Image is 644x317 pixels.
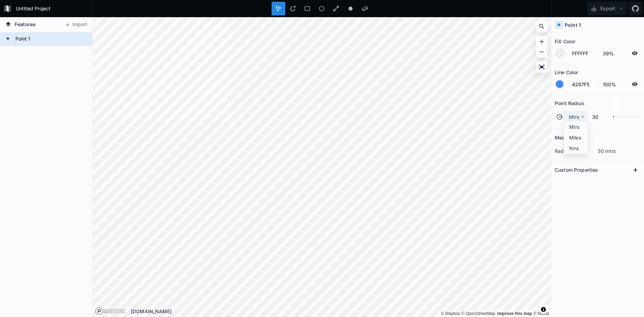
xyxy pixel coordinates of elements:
h2: Line Color [555,67,578,78]
a: OpenStreetMap [461,311,495,316]
dd: 30 mtrs [598,147,641,155]
h2: Point Radius [555,98,584,109]
span: Miles [569,134,586,141]
button: Import [61,19,91,30]
dt: radius [555,147,598,155]
span: Kms [569,145,586,152]
a: Maxar [533,311,550,316]
input: 0 [588,113,610,121]
span: Mtrs [569,113,579,121]
div: [DOMAIN_NAME] [131,308,551,315]
h2: Custom Properties [555,165,598,175]
h2: Measures [555,132,578,143]
a: Mapbox logo [95,307,125,315]
a: Mapbox logo [95,307,103,315]
h2: Fill Color [555,36,575,47]
h4: Point 1 [565,21,581,29]
a: Map feedback [497,311,532,316]
span: Toggle attribution [541,306,545,313]
button: Export [587,2,627,15]
span: Features [15,21,36,28]
button: Toggle attribution [539,305,548,314]
span: Mtrs [569,123,586,131]
a: Mapbox [441,311,460,316]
